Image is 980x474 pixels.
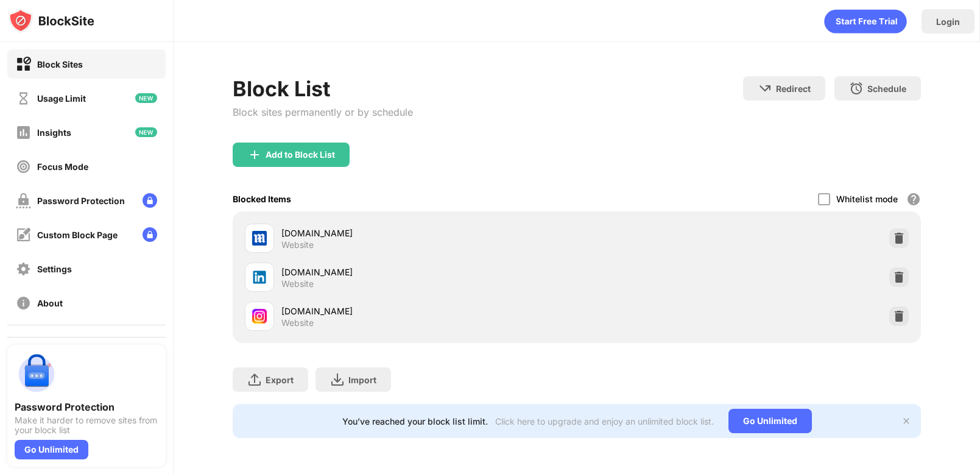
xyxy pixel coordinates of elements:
[16,159,31,174] img: focus-off.svg
[15,352,58,396] img: push-password-protection.svg
[16,91,31,106] img: time-usage-off.svg
[15,401,158,413] div: Password Protection
[16,227,31,242] img: customize-block-page-off.svg
[16,261,31,277] img: settings-off.svg
[16,193,31,208] img: password-protection-off.svg
[16,57,31,72] img: block-on.svg
[16,295,31,311] img: about-off.svg
[266,150,335,160] div: Add to Block List
[252,309,267,324] img: favicons
[728,409,812,433] div: Go Unlimited
[143,227,157,242] img: lock-menu.svg
[37,59,83,69] div: Block Sites
[776,83,811,94] div: Redirect
[37,264,72,274] div: Settings
[37,93,86,104] div: Usage Limit
[824,9,907,34] div: animation
[37,127,71,138] div: Insights
[252,270,267,285] img: favicons
[281,305,577,317] div: [DOMAIN_NAME]
[135,93,157,103] img: new-icon.svg
[252,231,267,246] img: favicons
[233,194,291,204] div: Blocked Items
[9,9,94,33] img: logo-blocksite.svg
[266,375,294,385] div: Export
[281,317,314,328] div: Website
[16,125,31,140] img: insights-off.svg
[143,193,157,208] img: lock-menu.svg
[348,375,376,385] div: Import
[495,416,714,426] div: Click here to upgrade and enjoy an unlimited block list.
[342,416,488,426] div: You’ve reached your block list limit.
[15,440,88,459] div: Go Unlimited
[867,83,906,94] div: Schedule
[901,416,911,426] img: x-button.svg
[836,194,898,204] div: Whitelist mode
[37,298,63,308] div: About
[281,227,577,239] div: [DOMAIN_NAME]
[233,106,413,118] div: Block sites permanently or by schedule
[233,76,413,101] div: Block List
[37,161,88,172] div: Focus Mode
[15,416,158,435] div: Make it harder to remove sites from your block list
[135,127,157,137] img: new-icon.svg
[281,266,577,278] div: [DOMAIN_NAME]
[37,230,118,240] div: Custom Block Page
[281,278,314,289] div: Website
[37,196,125,206] div: Password Protection
[936,16,960,27] div: Login
[281,239,314,250] div: Website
